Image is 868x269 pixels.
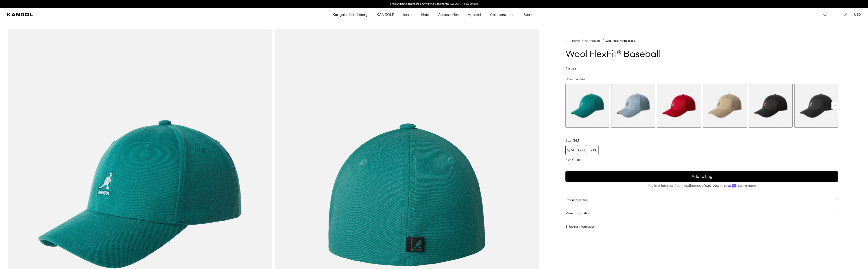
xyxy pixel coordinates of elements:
[577,145,587,155] div: L/XL
[565,198,833,202] span: Product Details
[657,84,701,128] div: 3 of 17
[600,38,604,43] li: /
[575,77,585,81] span: Fanfare
[749,84,793,128] div: 5 of 17
[565,77,573,81] span: Color
[565,84,609,128] label: Fanfare
[388,2,480,6] div: 1 of 2
[611,84,655,128] label: Heather Blue
[589,145,599,155] div: XXL
[854,13,861,17] button: USD
[571,39,580,42] span: Home
[434,8,463,21] a: Accessories
[749,84,793,128] label: Beluga Black
[328,8,372,21] a: Kangol x J.Lindeberg
[580,38,583,43] li: /
[703,84,747,128] div: 4 of 17
[565,138,571,142] span: Size
[388,2,480,6] slideshow-component: Announcement bar
[417,8,434,21] a: Hats
[565,67,576,71] span: $40.00
[486,8,519,21] a: Collaborations
[565,211,833,215] span: More Information
[844,13,848,17] a: Account
[565,224,833,228] span: Shipping Information
[703,84,747,128] label: Beige
[333,8,368,21] span: Kangol x J.Lindeberg
[565,38,838,43] nav: breadcrumbs
[490,8,515,21] span: Collaborations
[421,8,429,21] span: Hats
[399,8,417,21] a: Icons
[794,84,838,128] label: Black
[565,84,609,128] div: 1 of 17
[438,8,458,21] span: Accessories
[403,8,412,21] span: Icons
[523,8,535,21] span: Stories
[573,138,579,142] span: S/M
[519,8,540,21] a: Stories
[372,8,399,21] a: KANGOLF
[833,13,837,17] button: Cart
[611,84,655,128] div: 2 of 17
[794,84,838,128] div: 6 of 17
[691,174,712,180] span: Add to bag
[468,8,481,21] span: Apparel
[565,158,581,162] span: Size Guide
[377,8,394,21] span: KANGOLF
[565,171,838,182] button: Add to bag
[388,2,480,6] div: Announcement
[7,13,221,16] a: Kangol
[567,39,580,43] a: Home
[657,84,701,128] label: Barn Red
[390,2,478,5] a: Free Shipping on orders $79+ to the Continental [GEOGRAPHIC_DATA]
[463,8,486,21] a: Apparel
[606,39,635,42] a: Wool FlexFit® Baseball
[585,39,600,42] a: All Products
[823,13,827,17] summary: Search here
[565,50,838,60] h1: Wool FlexFit® Baseball
[565,145,575,155] div: S/M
